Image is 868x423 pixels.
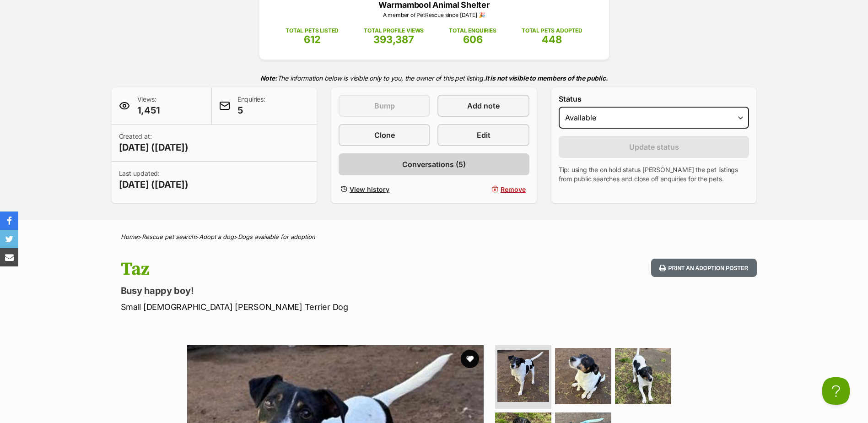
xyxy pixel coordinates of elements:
p: Views: [137,95,160,117]
span: Clone [374,130,395,141]
p: TOTAL PETS LISTED [286,27,339,35]
span: [DATE] ([DATE]) [119,141,189,154]
a: Clone [339,124,430,146]
span: 606 [463,33,483,45]
span: 5 [237,104,265,117]
span: 448 [542,33,562,45]
a: Rescue pet search [142,233,195,240]
div: > > > [98,233,771,240]
span: Edit [477,130,491,141]
img: Photo of Taz [497,350,549,402]
a: Edit [437,124,529,146]
p: Last updated: [119,169,189,191]
button: Remove [437,183,529,196]
span: 612 [304,33,321,45]
span: View history [350,184,389,194]
p: A member of PetRescue since [DATE] 🎉 [273,11,595,19]
span: Conversations (5) [402,159,466,170]
span: Bump [374,100,395,111]
a: View history [339,183,430,196]
a: Conversations (5) [339,153,529,175]
h1: Taz [121,259,508,280]
button: favourite [461,350,479,368]
p: Tip: using the on hold status [PERSON_NAME] the pet listings from public searches and close off e... [559,165,749,184]
span: Remove [501,184,526,194]
p: TOTAL ENQUIRIES [449,27,496,35]
button: Bump [339,95,430,117]
p: Enquiries: [237,95,265,117]
span: [DATE] ([DATE]) [119,178,189,191]
img: Photo of Taz [615,348,671,404]
a: Home [121,233,138,240]
p: TOTAL PETS ADOPTED [522,27,582,35]
a: Add note [437,95,529,117]
span: Update status [629,141,679,152]
p: The information below is visible only to you, the owner of this pet listing. [112,69,757,87]
span: 393,387 [373,33,414,45]
p: Created at: [119,132,189,154]
label: Status [559,95,749,103]
button: Print an adoption poster [651,259,756,277]
a: Dogs available for adoption [238,233,315,240]
strong: Note: [260,74,277,82]
button: Update status [559,136,749,158]
p: TOTAL PROFILE VIEWS [364,27,424,35]
a: Adopt a dog [199,233,234,240]
iframe: Help Scout Beacon - Open [822,377,850,405]
img: Photo of Taz [555,348,611,404]
span: 1,451 [137,104,160,117]
p: Busy happy boy! [121,284,508,297]
span: Add note [467,100,500,111]
strong: It is not visible to members of the public. [485,74,608,82]
p: Small [DEMOGRAPHIC_DATA] [PERSON_NAME] Terrier Dog [121,301,508,313]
